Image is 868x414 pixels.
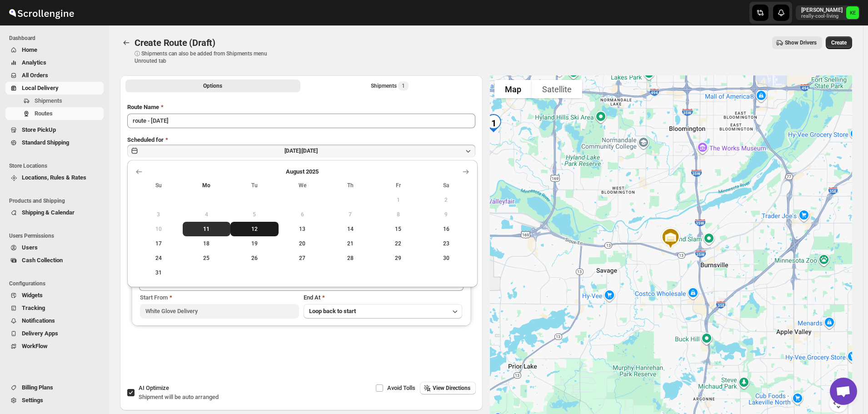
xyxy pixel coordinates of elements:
button: Home [5,44,104,56]
span: Configurations [9,280,105,287]
span: 22 [378,240,419,247]
span: 14 [330,225,371,233]
span: 24 [138,254,179,262]
th: Tuesday [230,178,279,193]
button: Sunday August 3 2025 [135,207,183,222]
button: Thursday August 21 2025 [326,236,374,251]
button: Thursday August 7 2025 [326,207,374,222]
span: Billing Plans [22,384,53,391]
span: 2 [426,196,467,204]
button: Create [826,36,852,49]
span: 21 [330,240,371,247]
button: Notifications [5,314,104,327]
button: Selected Shipments [302,80,477,92]
span: 20 [282,240,323,247]
span: 18 [186,240,227,247]
button: Wednesday August 27 2025 [279,251,327,265]
span: Kermit Erickson [846,6,859,19]
span: Users Permissions [9,232,105,239]
span: Shipment will be auto arranged [139,394,219,400]
button: Billing Plans [5,381,104,394]
span: Options [203,82,222,90]
th: Thursday [326,178,374,193]
span: Dashboard [9,35,105,42]
button: Show satellite imagery [532,80,582,98]
span: Start From [140,294,168,301]
span: Create [831,39,847,46]
button: Show street map [494,80,532,98]
button: Friday August 8 2025 [374,207,423,222]
span: 12 [234,225,275,233]
span: 3 [138,211,179,218]
button: Monday August 25 2025 [183,251,231,265]
span: 1 [378,196,419,204]
button: Tuesday August 12 2025 [230,222,279,236]
span: 16 [426,225,467,233]
button: Sunday August 10 2025 [135,222,183,236]
button: Monday August 18 2025 [183,236,231,251]
span: 29 [378,254,419,262]
span: Widgets [22,292,43,299]
button: Sunday August 17 2025 [135,236,183,251]
span: Users [22,244,38,251]
span: 1 [402,82,405,90]
img: ScrollEngine [7,1,75,24]
button: Analytics [5,56,104,69]
button: Thursday August 14 2025 [326,222,374,236]
button: Show Drivers [772,36,822,49]
span: Cash Collection [22,257,63,264]
p: really-cool-living [801,14,843,19]
span: Route Name [127,104,159,110]
span: Tu [234,182,275,189]
button: Friday August 15 2025 [374,222,423,236]
button: Friday August 22 2025 [374,236,423,251]
span: Locations, Rules & Rates [22,174,86,181]
span: [DATE] | [284,148,302,154]
span: Th [330,182,371,189]
button: Routes [5,107,104,120]
a: Open chat [830,378,857,405]
span: Shipping & Calendar [22,209,75,216]
span: Fr [378,182,419,189]
button: [DATE]|[DATE] [127,145,475,157]
th: Sunday [135,178,183,193]
p: [PERSON_NAME] [801,6,843,14]
span: 28 [330,254,371,262]
button: Show next month, September 2025 [459,165,472,178]
span: Avoid Tolls [387,384,415,391]
span: All Orders [22,72,48,79]
span: 9 [426,211,467,218]
button: WorkFlow [5,340,104,353]
button: Wednesday August 13 2025 [279,222,327,236]
span: 13 [282,225,323,233]
span: 19 [234,240,275,247]
div: End At [304,293,463,302]
span: 5 [234,211,275,218]
span: View Directions [433,384,470,392]
div: Shipments [371,81,409,90]
div: 1 [481,110,506,136]
div: All Route Options [120,95,483,381]
input: Eg: Bengaluru Route [127,114,475,128]
span: WorkFlow [22,343,48,349]
span: Analytics [22,59,46,66]
button: Map camera controls [829,394,848,412]
span: 25 [186,254,227,262]
button: Saturday August 2 2025 [422,193,470,207]
button: Tuesday August 5 2025 [230,207,279,222]
span: Mo [186,182,227,189]
span: 31 [138,269,179,276]
button: Tracking [5,302,104,314]
span: Notifications [22,317,55,324]
button: Today Monday August 11 2025 [183,222,231,236]
button: Sunday August 24 2025 [135,251,183,265]
span: We [282,182,323,189]
span: 8 [378,211,419,218]
span: Shipments [35,97,62,104]
span: 27 [282,254,323,262]
text: KE [850,10,856,16]
span: Tracking [22,304,45,311]
span: 15 [378,225,419,233]
span: Loop back to start [309,308,356,314]
th: Friday [374,178,423,193]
